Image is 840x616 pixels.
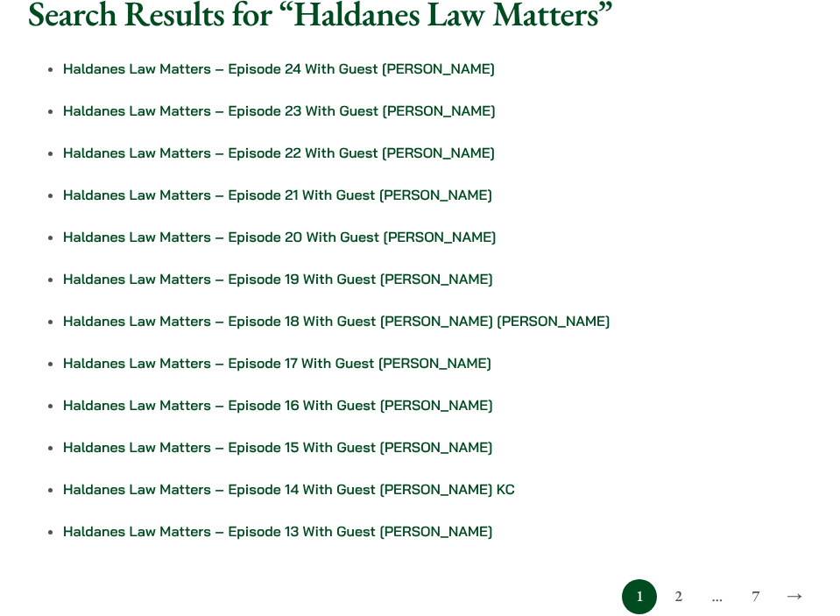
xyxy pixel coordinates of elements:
a: Haldanes Law Matters – Episode 13 With Guest [PERSON_NAME] [63,522,492,540]
span: 1 [622,579,657,614]
a: Haldanes Law Matters – Episode 15 With Guest [PERSON_NAME] [63,438,493,456]
nav: Posts pagination [28,579,812,614]
a: Haldanes Law Matters – Episode 19 With Guest [PERSON_NAME] [63,270,493,287]
a: Haldanes Law Matters – Episode 20 With Guest [PERSON_NAME] [63,228,496,245]
a: Haldanes Law Matters – Episode 14 With Guest [PERSON_NAME] KC [63,480,515,498]
span: … [700,579,735,614]
a: 7 [738,579,773,614]
a: Haldanes Law Matters – Episode 17 With Guest [PERSON_NAME] [63,354,491,372]
a: Haldanes Law Matters – Episode 21 With Guest [PERSON_NAME] [63,186,492,203]
a: Haldanes Law Matters – Episode 16 With Guest [PERSON_NAME] [63,396,493,414]
a: Haldanes Law Matters – Episode 22 With Guest [PERSON_NAME] [63,144,495,161]
a: 2 [660,579,695,614]
a: Haldanes Law Matters – Episode 24 With Guest [PERSON_NAME] [63,60,495,77]
a: → [777,579,812,614]
a: Haldanes Law Matters – Episode 23 With Guest [PERSON_NAME] [63,102,496,119]
a: Haldanes Law Matters – Episode 18 With Guest [PERSON_NAME] [PERSON_NAME] [63,312,610,329]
